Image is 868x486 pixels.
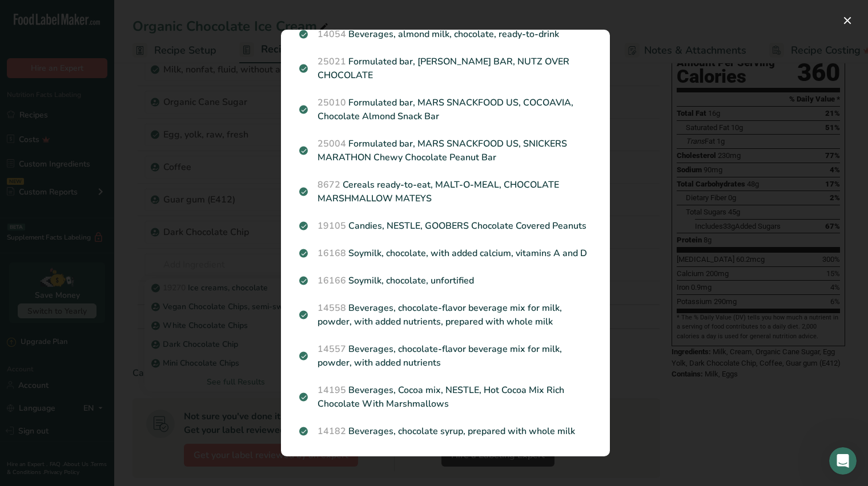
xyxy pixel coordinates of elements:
[318,55,346,68] span: 25021
[299,383,592,411] p: Beverages, Cocoa mix, NESTLE, Hot Cocoa Mix Rich Chocolate With Marshmallows
[318,28,346,40] span: 14054
[299,178,592,205] p: Cereals ready-to-eat, MALT-O-MEAL, CHOCOLATE MARSHMALLOW MATEYS
[318,137,346,150] span: 25004
[318,302,346,314] span: 14558
[299,137,592,164] p: Formulated bar, MARS SNACKFOOD US, SNICKERS MARATHON Chewy Chocolate Peanut Bar
[318,247,346,260] span: 16168
[299,246,592,260] p: Soymilk, chocolate, with added calcium, vitamins A and D
[299,55,592,82] p: Formulated bar, [PERSON_NAME] BAR, NUTZ OVER CHOCOLATE
[299,219,592,233] p: Candies, NESTLE, GOOBERS Chocolate Covered Peanuts
[299,27,592,41] p: Beverages, almond milk, chocolate, ready-to-drink
[318,179,340,191] span: 8672
[318,220,346,232] span: 19105
[318,96,346,109] span: 25010
[299,342,592,370] p: Beverages, chocolate-flavor beverage mix for milk, powder, with added nutrients
[318,425,346,438] span: 14182
[318,384,346,396] span: 14195
[299,424,592,438] p: Beverages, chocolate syrup, prepared with whole milk
[318,274,346,287] span: 16166
[299,96,592,123] p: Formulated bar, MARS SNACKFOOD US, COCOAVIA, Chocolate Almond Snack Bar
[829,447,857,475] iframe: Intercom live chat
[318,343,346,355] span: 14557
[299,274,592,287] p: Soymilk, chocolate, unfortified
[299,301,592,329] p: Beverages, chocolate-flavor beverage mix for milk, powder, with added nutrients, prepared with wh...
